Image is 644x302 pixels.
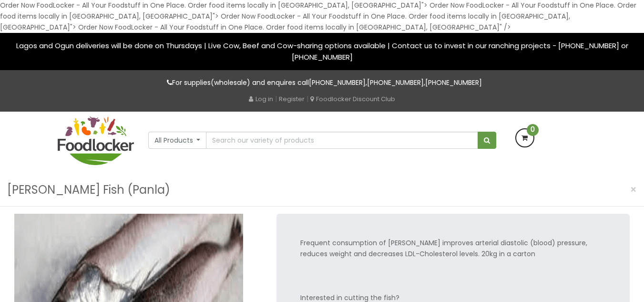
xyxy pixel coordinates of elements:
a: [PHONE_NUMBER] [425,78,482,87]
button: All Products [148,132,207,149]
a: Foodlocker Discount Club [310,94,395,104]
span: | [307,94,308,104]
span: | [275,94,277,104]
h3: [PERSON_NAME] Fish (Panla) [7,181,170,199]
input: Search our variety of products [206,132,478,149]
img: FoodLocker [58,116,134,165]
span: Lagos and Ogun deliveries will be done on Thursdays | Live Cow, Beef and Cow-sharing options avai... [16,41,628,62]
button: Close [625,180,642,199]
span: × [630,183,637,197]
a: Log in [249,94,273,104]
p: For supplies(wholesale) and enquires call , , [58,77,587,88]
span: 0 [527,124,539,136]
a: Register [279,94,305,104]
a: [PHONE_NUMBER] [367,78,424,87]
a: [PHONE_NUMBER] [309,78,366,87]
